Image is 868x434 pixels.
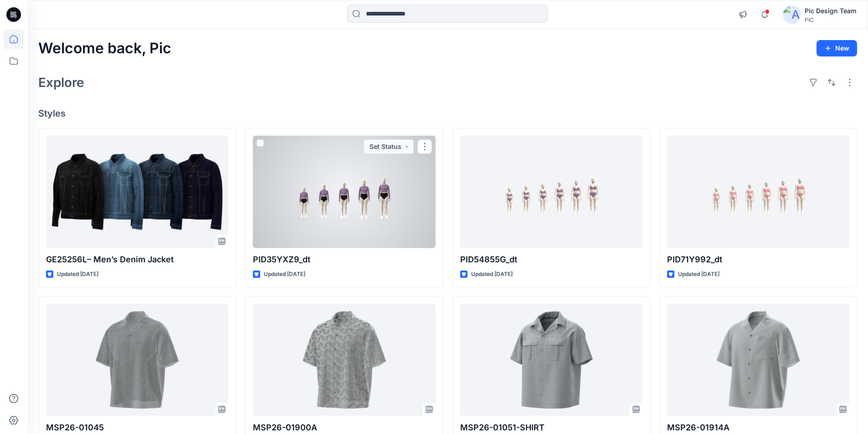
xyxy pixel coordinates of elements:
[471,270,513,279] p: Updated [DATE]
[57,270,98,279] p: Updated [DATE]
[460,253,642,266] p: PID54855G_dt
[38,108,857,119] h4: Styles
[46,421,228,434] p: MSP26-01045
[817,40,857,56] button: New
[264,270,305,279] p: Updated [DATE]
[38,75,84,90] h2: Explore
[678,270,719,279] p: Updated [DATE]
[460,421,642,434] p: MSP26-01051-SHIRT
[46,136,228,248] a: GE25256L– Men’s Denim Jacket
[460,136,642,248] a: PID54855G_dt
[667,253,849,266] p: PID71Y992_dt
[253,304,435,416] a: MSP26-01900A
[46,304,228,416] a: MSP26-01045
[253,421,435,434] p: MSP26-01900A
[253,136,435,248] a: PID35YXZ9_dt
[253,253,435,266] p: PID35YXZ9_dt
[460,304,642,416] a: MSP26-01051-SHIRT
[46,253,228,266] p: GE25256L– Men’s Denim Jacket
[667,421,849,434] p: MSP26-01914A
[805,16,857,23] div: PIC
[667,136,849,248] a: PID71Y992_dt
[38,40,171,57] h2: Welcome back, Pic
[805,5,857,16] div: Pic Design Team
[667,304,849,416] a: MSP26-01914A
[783,5,801,24] img: avatar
